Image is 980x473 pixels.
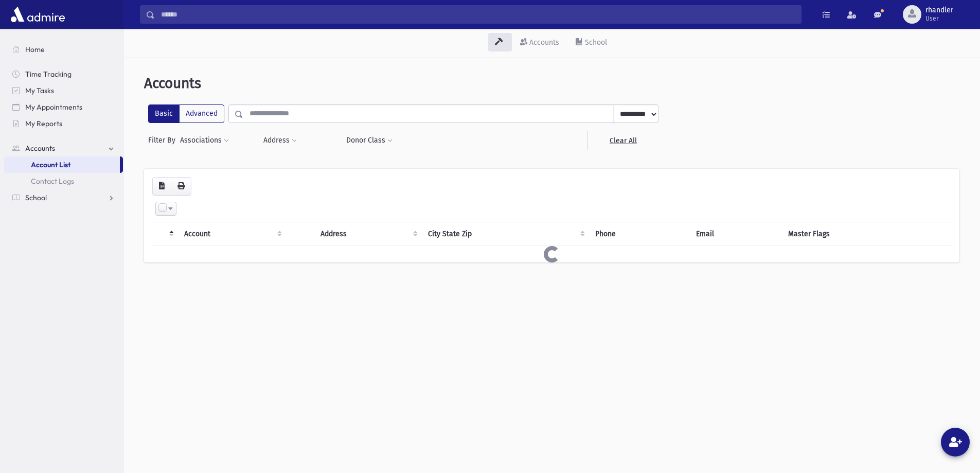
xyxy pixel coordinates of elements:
[8,4,67,25] img: AdmirePro
[263,131,297,150] button: Address
[152,222,178,246] th: : activate to sort column descending
[4,66,123,82] a: Time Tracking
[346,131,393,150] button: Donor Class
[583,38,607,47] div: School
[4,41,123,58] a: Home
[4,82,123,99] a: My Tasks
[148,104,180,123] label: Basic
[4,189,123,206] a: School
[25,144,55,153] span: Accounts
[567,29,615,58] a: School
[25,102,82,112] span: My Appointments
[25,69,72,79] span: Time Tracking
[4,115,123,132] a: My Reports
[286,222,314,246] th: : activate to sort column ascending
[25,86,54,95] span: My Tasks
[782,222,951,246] th: Master Flags : activate to sort column ascending
[148,104,224,123] div: FilterModes
[178,222,286,246] th: Account: activate to sort column ascending
[31,160,70,169] span: Account List
[925,14,953,23] span: User
[4,140,123,156] a: Accounts
[587,131,658,150] a: Clear All
[171,177,191,196] button: Print
[314,222,422,246] th: Address : activate to sort column ascending
[155,5,801,24] input: Search
[31,177,74,186] span: Contact Logs
[4,156,120,173] a: Account List
[25,45,45,54] span: Home
[180,131,229,150] button: Associations
[422,222,589,246] th: City State Zip : activate to sort column ascending
[527,38,559,47] div: Accounts
[512,29,567,58] a: Accounts
[4,173,123,189] a: Contact Logs
[690,222,781,246] th: Email : activate to sort column ascending
[144,75,201,92] span: Accounts
[25,193,47,202] span: School
[148,135,180,146] span: Filter By
[925,6,953,14] span: rhandler
[589,222,690,246] th: Phone : activate to sort column ascending
[4,99,123,115] a: My Appointments
[179,104,224,123] label: Advanced
[152,177,171,196] button: CSV
[25,119,62,128] span: My Reports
